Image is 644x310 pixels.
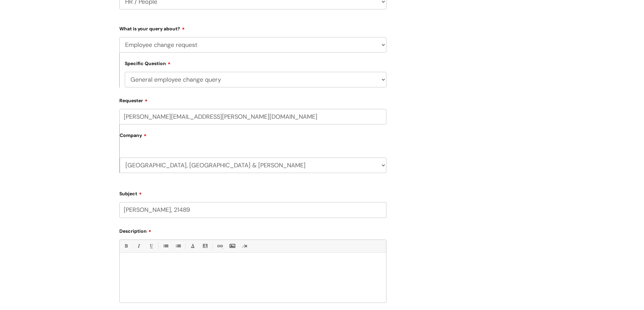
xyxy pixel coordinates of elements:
a: Italic (Ctrl-I) [134,242,143,250]
input: Email [119,109,386,124]
a: Font Color [188,242,197,250]
a: 1. Ordered List (Ctrl-Shift-8) [174,242,182,250]
a: Remove formatting (Ctrl-\) [240,242,249,250]
label: Subject [119,189,386,197]
label: What is your query about? [119,24,386,32]
a: • Unordered List (Ctrl-Shift-7) [161,242,170,250]
a: Link [215,242,224,250]
label: Specific Question [125,60,171,66]
label: Requester [119,95,386,104]
a: Underline(Ctrl-U) [147,242,155,250]
a: Back Color [201,242,209,250]
a: Insert Image... [228,242,236,250]
label: Company [120,130,386,145]
a: Bold (Ctrl-B) [122,242,130,250]
label: Description [119,226,386,234]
